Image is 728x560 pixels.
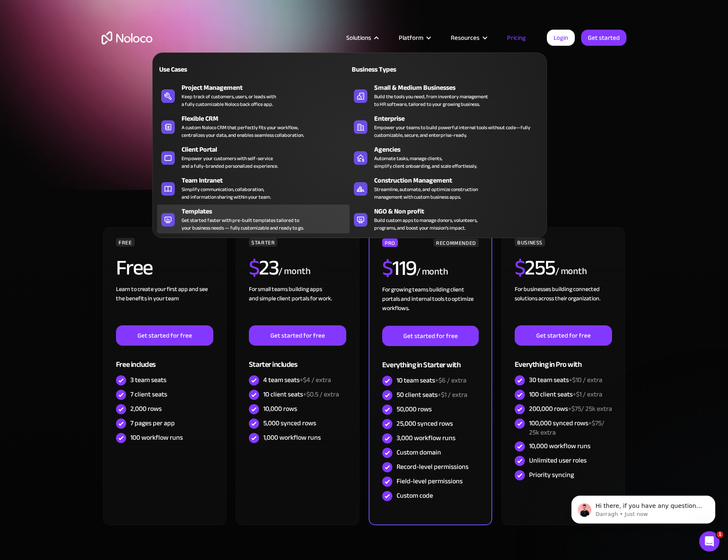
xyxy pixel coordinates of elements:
div: Free includes [116,346,213,373]
div: Simplify communication, collaboration, and information sharing within your team. [182,186,271,201]
div: 25,000 synced rows [397,419,453,428]
div: Client Portal [182,144,353,155]
a: Team IntranetSimplify communication, collaboration,and information sharing within your team. [157,174,350,202]
div: Custom code [397,491,433,500]
div: Starter includes [249,346,346,373]
div: FREE [116,238,135,247]
a: Get started for free [116,325,213,346]
div: / month [279,265,310,278]
span: +$75/ 25k extra [529,417,604,439]
a: Project ManagementKeep track of customers, users, or leads witha fully customizable Noloco back o... [157,81,350,110]
h1: A plan for organizations of all sizes [102,72,626,97]
h2: 119 [382,258,416,279]
div: 3 team seats [130,375,166,385]
div: Platform [399,32,423,43]
div: BUSINESS [515,238,545,247]
div: / month [416,265,448,279]
div: 100 client seats [529,390,602,399]
a: Pricing [496,32,536,43]
span: +$0.5 / extra [303,388,339,401]
a: Login [547,30,575,46]
div: Solutions [346,32,371,43]
h2: 23 [249,257,279,278]
div: RECOMMENDED [433,238,479,247]
a: Use Cases [157,59,350,79]
span: +$4 / extra [300,374,331,386]
div: 3,000 workflow runs [397,433,455,443]
div: 200,000 rows [529,404,612,413]
span: 1 [717,531,723,538]
div: For growing teams building client portals and internal tools to optimize workflows. [382,285,479,326]
a: Flexible CRMA custom Noloco CRM that perfectly fits your workflow,centralizes your data, and enab... [157,112,350,141]
div: A custom Noloco CRM that perfectly fits your workflow, centralizes your data, and enables seamles... [182,124,304,139]
h2: Free [116,257,153,278]
div: Resources [451,32,480,43]
div: 100,000 synced rows [529,419,612,437]
div: Keep track of customers, users, or leads with a fully customizable Noloco back office app. [182,93,276,108]
a: Construction ManagementStreamline, automate, and optimize constructionmanagement with custom busi... [350,174,542,202]
a: TemplatesGet started faster with pre-built templates tailored toyour business needs — fully custo... [157,205,350,233]
a: EnterpriseEmpower your teams to build powerful internal tools without code—fully customizable, se... [350,112,542,141]
div: 7 client seats [130,390,167,399]
div: 5,000 synced rows [263,419,316,428]
div: Flexible CRM [182,114,353,124]
div: Get started faster with pre-built templates tailored to your business needs — fully customizable ... [182,216,304,232]
a: AgenciesAutomate tasks, manage clients,simplify client onboarding, and scale effortlessly. [350,143,542,172]
a: NGO & Non profitBuild custom apps to manage donors, volunteers,programs, and boost your mission’s... [350,205,542,233]
div: Construction Management [374,175,546,186]
a: Get started for free [249,325,346,346]
div: PRO [382,238,398,247]
div: Solutions [336,32,388,43]
span: +$75/ 25k extra [568,402,612,415]
div: For businesses building connected solutions across their organization. ‍ [515,285,612,325]
iframe: Intercom live chat [699,531,720,552]
div: / month [555,265,587,278]
a: Client PortalEmpower your customers with self-serviceand a fully-branded personalized experience. [157,143,350,172]
div: Priority syncing [529,470,574,480]
div: 1,000 workflow runs [263,433,321,442]
span: $ [515,248,525,288]
a: Get started for free [382,326,479,346]
a: home [102,31,152,44]
div: Templates [182,206,353,216]
div: Empower your customers with self-service and a fully-branded personalized experience. [182,155,278,170]
div: STARTER [249,238,277,247]
div: Enterprise [374,114,546,124]
div: 10,000 rows [263,404,297,413]
div: Resources [440,32,496,43]
div: Small & Medium Businesses [374,83,546,93]
div: Empower your teams to build powerful internal tools without code—fully customizable, secure, and ... [374,124,538,139]
nav: Solutions [152,41,547,238]
div: Learn to create your first app and see the benefits in your team ‍ [116,285,213,325]
div: 10 team seats [397,376,466,385]
a: Get started [581,30,626,46]
div: Everything in Pro with [515,346,612,373]
a: Business Types [350,59,542,79]
div: 50 client seats [397,390,467,399]
div: Streamline, automate, and optimize construction management with custom business apps. [374,186,478,201]
a: Small & Medium BusinessesBuild the tools you need, from inventory managementto HR software, tailo... [350,81,542,110]
div: 50,000 rows [397,405,432,414]
div: Platform [388,32,440,43]
span: +$6 / extra [435,374,466,387]
h2: 255 [515,257,555,278]
div: Team Intranet [182,175,353,186]
div: Build custom apps to manage donors, volunteers, programs, and boost your mission’s impact. [374,216,477,232]
div: 2,000 rows [130,404,162,413]
span: +$1 / extra [438,388,467,401]
div: Agencies [374,144,546,155]
div: Build the tools you need, from inventory management to HR software, tailored to your growing busi... [374,93,488,108]
div: Business Types [350,64,442,75]
span: $ [382,248,393,288]
a: Get started for free [515,325,612,346]
div: Unlimited user roles [529,456,587,465]
span: +$1 / extra [573,388,602,401]
div: Record-level permissions [397,462,469,471]
div: Automate tasks, manage clients, simplify client onboarding, and scale effortlessly. [374,155,477,170]
div: 10,000 workflow runs [529,441,590,451]
div: Everything in Starter with [382,346,479,374]
div: Field-level permissions [397,477,463,486]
